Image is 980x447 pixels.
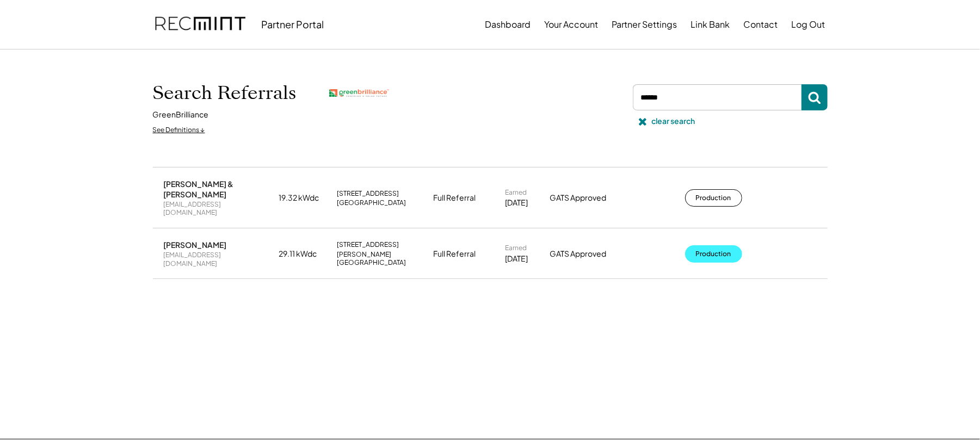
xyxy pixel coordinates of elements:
[506,188,527,197] div: Earned
[685,189,742,207] button: Production
[744,14,778,35] button: Contact
[164,240,227,250] div: [PERSON_NAME]
[337,240,399,249] div: [STREET_ADDRESS]
[506,244,527,252] div: Earned
[337,198,406,207] div: [GEOGRAPHIC_DATA]
[279,249,331,259] div: 29.11 kWdc
[262,18,324,30] div: Partner Portal
[685,245,742,263] button: Production
[792,14,825,35] button: Log Out
[434,193,476,203] div: Full Referral
[485,14,531,35] button: Dashboard
[545,14,599,35] button: Your Account
[506,253,528,264] div: [DATE]
[337,189,399,198] div: [STREET_ADDRESS]
[652,116,695,127] div: clear search
[153,82,297,104] h1: Search Referrals
[612,14,677,35] button: Partner Settings
[434,249,476,259] div: Full Referral
[550,249,632,259] div: GATS Approved
[164,251,273,268] div: [EMAIL_ADDRESS][DOMAIN_NAME]
[337,250,427,267] div: [PERSON_NAME][GEOGRAPHIC_DATA]
[691,14,730,35] button: Link Bank
[329,89,389,97] img: greenbrilliance.png
[155,6,245,43] img: recmint-logotype%403x.png
[164,179,273,198] div: [PERSON_NAME] & [PERSON_NAME]
[153,126,205,135] div: See Definitions ↓
[153,109,209,120] div: GreenBrilliance
[279,193,331,203] div: 19.32 kWdc
[506,197,528,208] div: [DATE]
[164,200,273,217] div: [EMAIL_ADDRESS][DOMAIN_NAME]
[550,193,632,203] div: GATS Approved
